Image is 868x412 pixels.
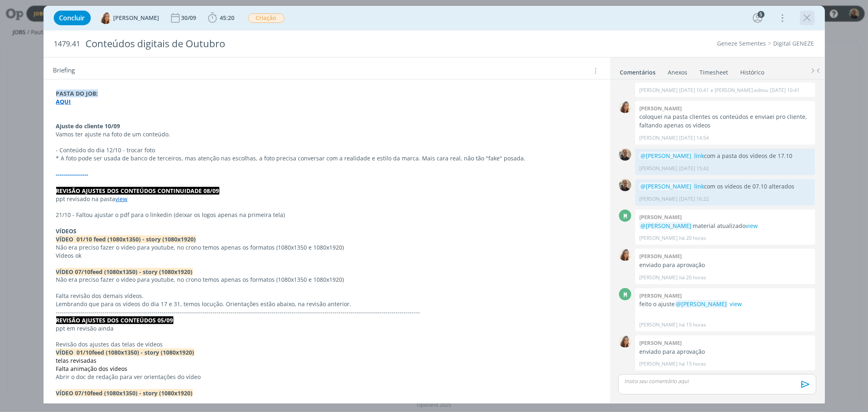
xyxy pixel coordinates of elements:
button: Concluir [54,11,91,25]
span: Falta animação dos vídeos [56,365,128,373]
p: ppt revisado na pasta [56,195,597,203]
p: Não era preciso fazer o vídeo para youtube, no crono temos apenas os formatos (1080x1350 e 1080x1... [56,276,597,284]
p: com a pasta dos vídeos de 17.10 [639,152,811,160]
span: 45:20 [220,14,235,22]
strong: REVISÃO AJUSTES DOS CONTEÚDOS 05/09 [56,316,173,324]
span: @[PERSON_NAME] [641,222,691,230]
div: M [619,210,631,222]
p: - Conteúdo do dia 12/10 - trocar foto [56,146,597,154]
strong: VÍDEO 07/10 [56,268,91,276]
strong: REVISÃO AJUSTES DOS CONTEÚDOS CONTINUIDADE 08/09 [56,187,219,195]
p: feito o ajuste [639,300,811,308]
strong: PASTA DO JOB: [56,90,98,97]
p: ppt em revisão ainda [56,324,597,333]
p: -------------------------------------------------------------------------------------------------... [56,308,597,316]
a: Comentários [620,65,656,77]
img: V [100,12,112,24]
b: [PERSON_NAME] [639,292,682,299]
span: Concluir [59,15,85,21]
p: 21/10 - Faltou ajustar o pdf para o linkedin (deixar os logos apenas na primeira tela) [56,211,597,219]
p: [PERSON_NAME] [639,360,678,368]
strong: VÍDEO 01/10 feed (1080x1350) - story (1080x1920) [56,235,196,243]
a: link [694,182,704,190]
p: Abrir o doc de redação para ver orientações do vídeo [56,373,597,381]
a: Geneze Sementes [717,39,766,47]
span: [DATE] 16:22 [679,195,709,203]
span: há 15 horas [679,321,706,329]
p: [PERSON_NAME] [639,195,678,203]
p: Não era preciso fazer o vídeo para youtube, no crono temos apenas os formatos (1080x1350 e 1080x1... [56,243,597,252]
p: Falta revisão dos demais vídeos. [56,292,597,300]
span: @[PERSON_NAME] [641,182,691,190]
span: há 20 horas [679,274,706,281]
button: Criação [248,13,285,23]
span: há 15 horas [679,360,706,368]
p: [PERSON_NAME] [639,234,678,242]
span: há 20 horas [679,234,706,242]
p: [PERSON_NAME] [639,134,678,142]
span: [DATE] 10:41 [679,87,709,94]
div: M [619,288,631,300]
span: * A foto pode ser usada de banco de terceiros, mas atenção nas escolhas, a foto precisa conversar... [56,154,526,162]
strong: feed (1080x1350) - story (1080x1920) [91,268,193,276]
span: [DATE] 14:54 [679,134,709,142]
a: AQUI [56,98,71,105]
p: Lembrando que para os vídeos do dia 17 e 31, temos locução. Orientações estão abaixo, na revisão ... [56,300,597,308]
a: Digital GENEZE [774,39,814,47]
p: [PERSON_NAME] [639,321,678,329]
a: Histórico [740,65,765,77]
p: Revisão dos ajustes das telas de vídeos [56,340,597,348]
p: material atualizado [639,222,811,230]
span: 1479.41 [54,39,81,48]
p: com os vídeos de 07.10 alterados [639,182,811,191]
b: [PERSON_NAME] [639,252,682,260]
span: [DATE] 15:42 [679,165,709,172]
strong: VÍDEO 01/10 [56,348,92,356]
strong: Ajuste do cliente 10/09 [56,122,120,130]
b: [PERSON_NAME] [639,339,682,346]
a: link [694,152,704,160]
a: view [116,195,128,203]
button: 5 [751,11,764,24]
div: Anexos [668,68,688,77]
p: Vídeos ok [56,252,597,260]
button: V[PERSON_NAME] [100,12,160,24]
span: [DATE] 10:41 [770,87,800,94]
p: [PERSON_NAME] [639,274,678,281]
span: e [PERSON_NAME] editou [711,87,768,94]
p: [PERSON_NAME] [639,87,678,94]
span: @[PERSON_NAME] [676,300,727,308]
div: dialog [44,6,825,403]
a: Timesheet [700,65,729,77]
p: [PERSON_NAME] [639,165,678,172]
span: Briefing [53,66,75,76]
span: Criação [248,13,284,23]
button: 45:20 [206,11,237,24]
p: Vamos ter ajuste na foto de um conteúdo. [56,130,597,138]
img: R [619,149,631,161]
strong: feed (1080x1350) - story (1080x1920) [91,389,193,397]
span: telas revisadas [56,357,97,364]
strong: feed (1080x1350) - story (1080x1920) [92,348,195,356]
div: 30/09 [181,15,198,21]
strong: VÍDEO 07/10 [56,389,91,397]
a: view [730,300,742,308]
p: coloquei na pasta clientes os conteúdos e enviaei pro cliente, faltando apenas os vídeos [639,113,811,129]
strong: VÍDEOS [56,227,77,235]
img: R [619,179,631,191]
a: view [746,222,758,230]
span: @[PERSON_NAME] [641,152,691,160]
b: [PERSON_NAME] [639,213,682,221]
div: 5 [758,11,765,18]
img: V [619,335,631,348]
strong: ---------------- [56,171,89,178]
img: V [619,101,631,113]
div: Conteúdos digitais de Outubro [82,34,494,54]
p: enviado para aprovação [639,348,811,356]
p: enviado para aprovação [639,261,811,269]
span: [PERSON_NAME] [114,15,160,21]
b: [PERSON_NAME] [639,105,682,112]
img: V [619,249,631,261]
